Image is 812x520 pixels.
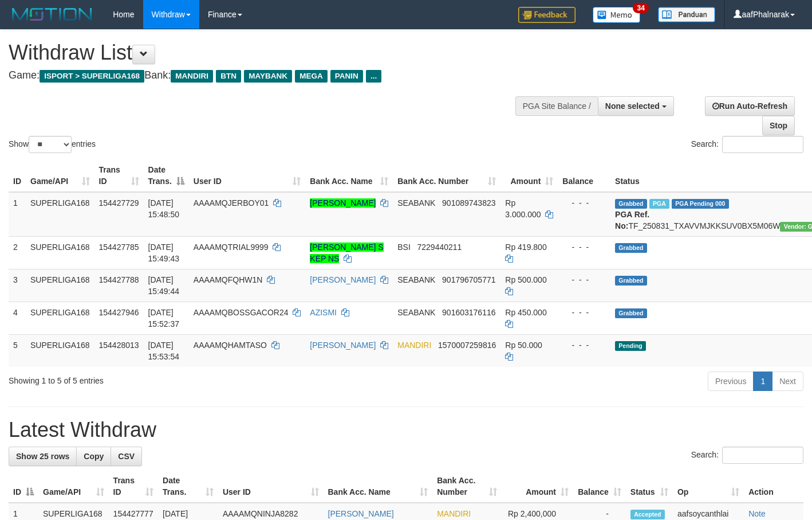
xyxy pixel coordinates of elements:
a: Previous [708,372,754,391]
td: SUPERLIGA168 [26,269,94,302]
th: Game/API: activate to sort column ascending [26,159,94,192]
span: Grabbed [615,276,647,286]
label: Search: [691,136,803,153]
a: [PERSON_NAME] [310,341,376,350]
span: ISPORT > SUPERLIGA168 [40,70,144,83]
td: 3 [9,269,26,302]
a: [PERSON_NAME] [310,198,376,208]
input: Search: [722,447,803,464]
span: Copy 7229440211 to clipboard [417,243,462,252]
div: - - - [562,339,606,351]
span: Grabbed [615,243,647,253]
a: Run Auto-Refresh [705,96,795,116]
th: Bank Acc. Number: activate to sort column ascending [393,159,500,192]
span: Rp 3.000.000 [505,198,541,219]
img: panduan.png [658,7,715,22]
a: Note [748,509,766,518]
label: Show entries [9,136,96,153]
input: Search: [722,136,803,153]
span: AAAAMQHAMTASO [194,341,267,350]
div: - - - [562,274,606,286]
th: Trans ID: activate to sort column ascending [109,470,158,503]
span: MAYBANK [244,70,292,83]
span: AAAAMQFQHW1N [194,275,263,284]
span: SEABANK [397,198,435,208]
td: 5 [9,334,26,367]
th: ID [9,159,26,192]
span: Rp 419.800 [505,243,546,252]
span: Pending [615,341,646,351]
span: Rp 50.000 [505,341,542,350]
span: 34 [633,3,648,13]
span: SEABANK [397,275,435,284]
span: Copy 901796705771 to clipboard [442,275,495,284]
th: Bank Acc. Number: activate to sort column ascending [432,470,502,503]
span: BTN [216,70,241,83]
a: Stop [762,116,795,135]
span: [DATE] 15:53:54 [148,341,180,361]
th: Game/API: activate to sort column ascending [38,470,109,503]
a: Show 25 rows [9,447,77,466]
th: Bank Acc. Name: activate to sort column ascending [305,159,393,192]
b: PGA Ref. No: [615,210,649,230]
span: Copy [84,452,104,461]
span: Rp 500.000 [505,275,546,284]
th: Status: activate to sort column ascending [626,470,673,503]
span: Show 25 rows [16,452,69,461]
a: Copy [76,447,111,466]
span: MANDIRI [171,70,213,83]
span: None selected [605,101,660,111]
th: Amount: activate to sort column ascending [500,159,558,192]
span: [DATE] 15:48:50 [148,198,180,219]
span: Marked by aafounsreynich [649,199,669,209]
a: CSV [111,447,142,466]
a: Next [772,372,803,391]
span: AAAAMQTRIAL9999 [194,243,269,252]
label: Search: [691,447,803,464]
td: 4 [9,302,26,334]
div: - - - [562,241,606,253]
span: SEABANK [397,308,435,317]
button: None selected [598,96,674,116]
span: Accepted [630,510,665,519]
span: [DATE] 15:52:37 [148,308,180,329]
span: 154427788 [99,275,139,284]
span: CSV [118,452,135,461]
span: [DATE] 15:49:44 [148,275,180,296]
td: SUPERLIGA168 [26,302,94,334]
span: AAAAMQJERBOY01 [194,198,269,208]
span: 154428013 [99,341,139,350]
h1: Withdraw List [9,41,530,64]
th: User ID: activate to sort column ascending [218,470,324,503]
span: Grabbed [615,308,647,318]
td: SUPERLIGA168 [26,236,94,269]
span: 154427785 [99,243,139,252]
div: - - - [562,197,606,209]
span: MEGA [295,70,328,83]
a: 1 [753,372,772,391]
th: Date Trans.: activate to sort column ascending [158,470,218,503]
div: - - - [562,307,606,318]
th: Op: activate to sort column ascending [673,470,744,503]
span: PANIN [330,70,363,83]
span: AAAAMQBOSSGACOR24 [194,308,289,317]
td: 1 [9,192,26,237]
h1: Latest Withdraw [9,419,803,441]
span: Copy 1570007259816 to clipboard [438,341,496,350]
th: Balance [558,159,610,192]
select: Showentries [29,136,72,153]
span: Copy 901603176116 to clipboard [442,308,495,317]
span: [DATE] 15:49:43 [148,243,180,263]
th: Amount: activate to sort column ascending [502,470,573,503]
td: 2 [9,236,26,269]
span: BSI [397,243,411,252]
h4: Game: Bank: [9,70,530,81]
div: Showing 1 to 5 of 5 entries [9,370,330,386]
span: Copy 901089743823 to clipboard [442,198,495,208]
th: ID: activate to sort column descending [9,470,38,503]
span: 154427946 [99,308,139,317]
span: 154427729 [99,198,139,208]
th: Action [744,470,803,503]
th: Trans ID: activate to sort column ascending [94,159,144,192]
span: PGA Pending [672,199,729,209]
